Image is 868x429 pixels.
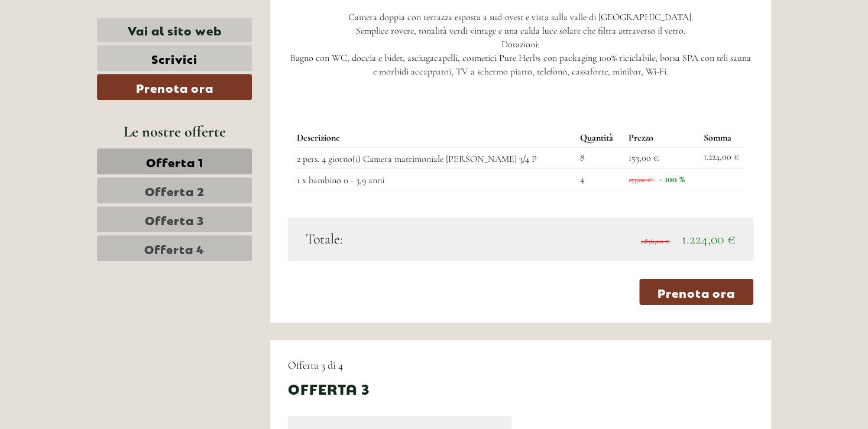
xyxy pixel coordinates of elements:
[629,152,659,164] span: 153,00 €
[144,240,205,256] span: Offerta 4
[145,211,204,227] span: Offerta 3
[97,74,252,100] a: Prenota ora
[145,182,205,199] span: Offerta 2
[699,129,744,147] th: Somma
[575,129,624,147] th: Quantità
[575,148,624,169] td: 8
[297,148,576,169] td: 2 pers. 4 giorno(i) Camera matrimoniale [PERSON_NAME] 3/4 P
[288,378,370,398] div: Offerta 3
[575,169,624,190] td: 4
[659,173,685,185] span: - 100 %
[297,229,521,249] div: Totale:
[97,45,252,71] a: Scrivici
[97,18,252,42] a: Vai al sito web
[699,148,744,169] td: 1.224,00 €
[639,279,753,305] a: Prenota ora
[146,153,203,170] span: Offerta 1
[641,237,669,245] span: 1.836,00 €
[288,359,343,372] span: Offerta 3 di 4
[297,169,576,190] td: 1 x bambino 0 - 3,9 anni
[297,129,576,147] th: Descrizione
[629,175,652,184] span: 153,00 €
[624,129,698,147] th: Prezzo
[97,121,252,142] div: Le nostre offerte
[682,230,736,248] span: 1.224,00 €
